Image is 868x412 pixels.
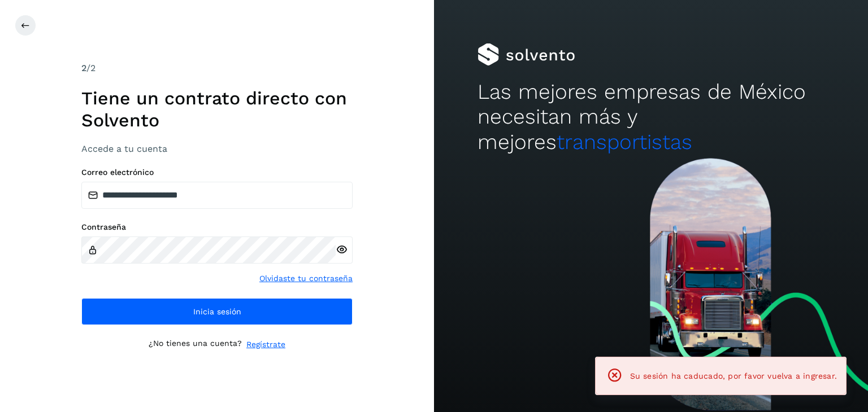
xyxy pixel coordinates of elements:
h3: Accede a tu cuenta [81,143,353,154]
h1: Tiene un contrato directo con Solvento [81,87,353,131]
a: Regístrate [246,339,285,350]
a: Olvidaste tu contraseña [259,273,353,284]
span: 2 [81,63,86,73]
span: Inicia sesión [193,308,241,315]
label: Correo electrónico [81,168,353,177]
h2: Las mejores empresas de México necesitan más y mejores [478,80,824,155]
p: ¿No tienes una cuenta? [149,339,242,350]
span: transportistas [557,130,692,154]
label: Contraseña [81,222,353,232]
span: Su sesión ha caducado, por favor vuelva a ingresar. [630,371,837,380]
div: /2 [81,62,353,75]
button: Inicia sesión [81,298,353,325]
